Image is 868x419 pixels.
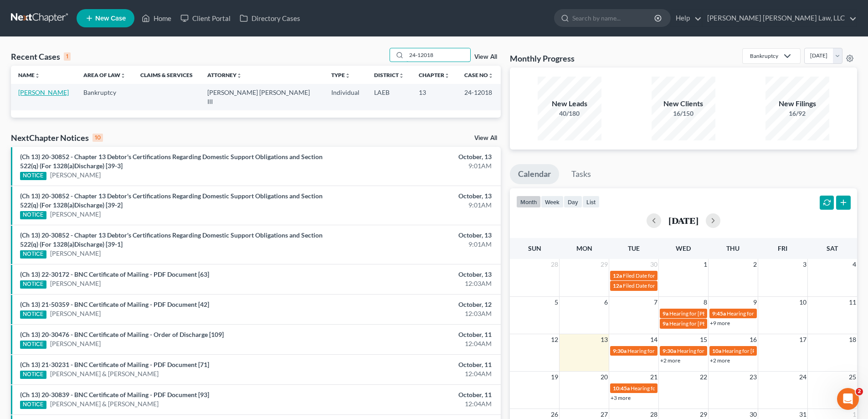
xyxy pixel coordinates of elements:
a: Directory Cases [235,10,305,26]
div: New Leads [538,98,601,109]
span: Filed Date for [PERSON_NAME] [623,272,699,279]
a: Nameunfold_more [18,72,40,78]
a: [PERSON_NAME] [18,88,69,96]
span: 22 [699,372,708,383]
a: [PERSON_NAME] [50,309,101,318]
span: 10 [798,297,807,308]
span: Hearing for [US_STATE] Safety Association of Timbermen - Self I [627,347,777,354]
span: 15 [699,334,708,345]
i: unfold_more [120,73,126,78]
div: 12:04AM [340,339,492,348]
a: (Ch 13) 20-30839 - BNC Certificate of Mailing - PDF Document [93] [20,391,209,398]
th: Claims & Services [133,66,200,84]
div: NOTICE [20,172,46,180]
button: week [541,196,564,208]
div: NOTICE [20,401,46,409]
span: 25 [848,372,857,383]
td: [PERSON_NAME] [PERSON_NAME] III [200,84,324,110]
a: View All [474,54,497,60]
span: Wed [676,244,691,252]
div: October, 13 [340,152,492,161]
a: [PERSON_NAME] [50,279,101,288]
td: 13 [411,84,457,110]
div: NextChapter Notices [11,132,103,143]
i: unfold_more [488,73,493,78]
a: Tasks [563,164,599,184]
span: 20 [600,372,609,383]
div: October, 13 [340,231,492,240]
span: 3 [802,259,807,270]
span: 9a [663,320,668,327]
span: Hearing for [PERSON_NAME] [631,385,702,392]
a: +2 more [660,357,680,364]
div: NOTICE [20,310,46,319]
span: 12 [550,334,559,345]
a: [PERSON_NAME] [50,249,101,258]
a: Help [671,10,702,26]
span: 10:45a [613,385,630,392]
span: 9a [663,310,668,317]
a: [PERSON_NAME] [50,171,101,180]
span: Mon [576,244,592,252]
a: Calendar [510,164,559,184]
span: 18 [848,334,857,345]
span: 14 [649,334,658,345]
span: 13 [600,334,609,345]
span: Thu [726,244,740,252]
i: unfold_more [35,73,40,78]
span: 24 [798,372,807,383]
h2: [DATE] [668,216,699,225]
a: [PERSON_NAME] & [PERSON_NAME] [50,399,159,409]
div: October, 13 [340,191,492,201]
div: 10 [92,134,103,142]
div: Recent Cases [11,51,71,62]
input: Search by name... [572,10,656,26]
iframe: Intercom live chat [837,388,859,410]
div: 12:04AM [340,399,492,409]
span: Hearing for [PERSON_NAME] [722,347,793,354]
span: 2 [752,259,758,270]
a: Districtunfold_more [374,72,404,78]
div: NOTICE [20,280,46,289]
a: [PERSON_NAME] [50,210,101,219]
a: (Ch 13) 21-30231 - BNC Certificate of Mailing - PDF Document [71] [20,361,209,368]
span: 1 [703,259,708,270]
span: 16 [749,334,758,345]
a: +3 more [611,394,631,401]
span: 9:30a [613,347,627,354]
div: 16/92 [765,109,829,118]
span: 11 [848,297,857,308]
input: Search by name... [406,48,470,62]
a: Client Portal [176,10,235,26]
i: unfold_more [399,73,404,78]
span: Sat [827,244,838,252]
span: Hearing for [PERSON_NAME] [727,310,798,317]
i: unfold_more [236,73,242,78]
td: 24-12018 [457,84,501,110]
a: (Ch 13) 20-30476 - BNC Certificate of Mailing - Order of Discharge [109] [20,331,224,338]
i: unfold_more [444,73,450,78]
span: 9:45a [712,310,726,317]
div: Bankruptcy [750,52,778,60]
div: New Filings [765,98,829,109]
div: NOTICE [20,341,46,349]
span: 4 [852,259,857,270]
span: 12a [613,272,622,279]
span: 28 [550,259,559,270]
div: October, 12 [340,300,492,309]
div: 12:03AM [340,279,492,288]
div: 9:01AM [340,161,492,171]
div: 9:01AM [340,201,492,210]
div: October, 11 [340,360,492,369]
button: month [516,196,541,208]
td: Bankruptcy [76,84,133,110]
a: +9 more [710,320,730,326]
a: Attorneyunfold_more [207,72,242,78]
button: day [564,196,582,208]
span: Hearing for [US_STATE] Safety Association of Timbermen - Self I [677,347,827,354]
a: (Ch 13) 21-50359 - BNC Certificate of Mailing - PDF Document [42] [20,300,209,308]
a: [PERSON_NAME] [PERSON_NAME] Law, LLC [703,10,857,26]
span: 19 [550,372,559,383]
a: Area of Lawunfold_more [83,72,126,78]
div: 12:04AM [340,369,492,378]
